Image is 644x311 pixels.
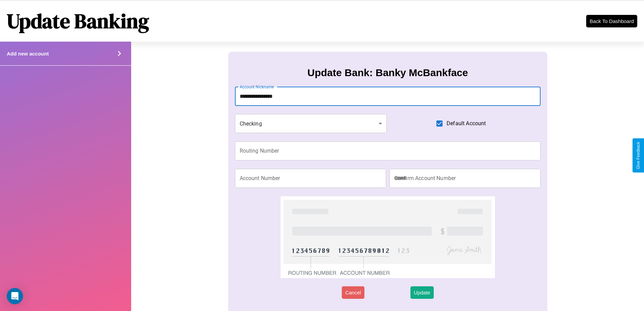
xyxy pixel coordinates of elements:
div: Checking [235,114,387,133]
h3: Update Bank: Banky McBankface [307,67,468,79]
span: Default Account [447,119,486,128]
div: Give Feedback [636,142,641,169]
h1: Update Banking [7,7,149,35]
img: check [281,196,495,278]
h4: Add new account [7,51,49,57]
label: Account Nickname [240,84,274,90]
button: Cancel [342,286,364,299]
button: Update [410,286,433,299]
button: Back To Dashboard [586,15,637,27]
div: Open Intercom Messenger [7,288,23,304]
